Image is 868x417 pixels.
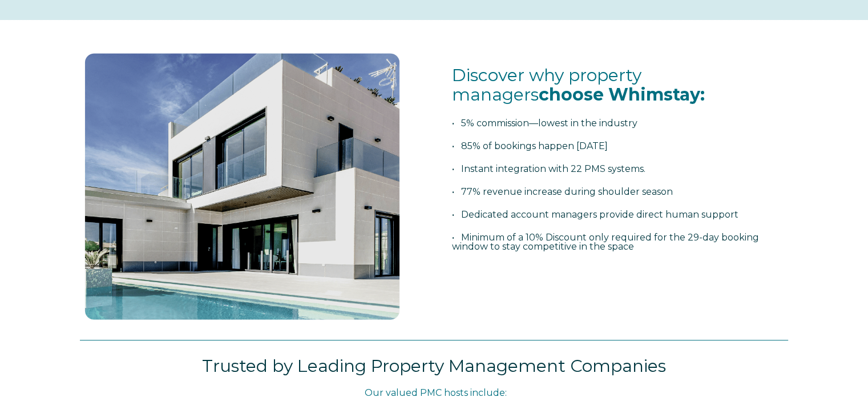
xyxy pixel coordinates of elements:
[202,355,666,376] span: Trusted by Leading Property Management Companies
[452,118,637,129] span: • 5% commission—lowest in the industry
[452,65,705,106] span: Discover why property managers
[452,209,738,220] span: • Dedicated account managers provide direct human support
[365,387,507,398] span: Our valued PMC hosts include:​
[452,186,673,197] span: • 77% revenue increase during shoulder season
[452,163,645,174] span: • Instant integration with 22 PMS systems.
[74,43,410,330] img: foto 1
[452,232,759,252] span: • Minimum of a 10% Discount only required for the 29-day booking window to stay competitive in th...
[452,141,608,151] span: • 85% of bookings happen [DATE]
[539,84,705,105] span: choose Whimstay:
